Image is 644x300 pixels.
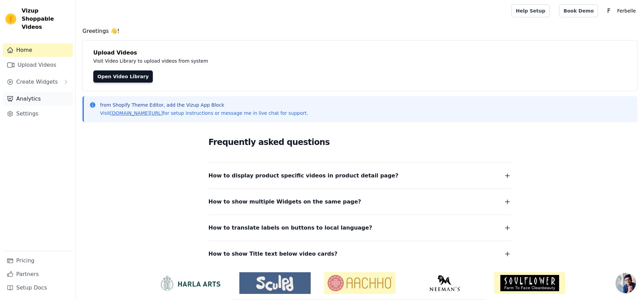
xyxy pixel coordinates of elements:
p: Visit Video Library to upload videos from system [93,57,396,65]
button: How to display product specific videos in product detail page? [209,171,511,180]
img: Vizup [5,14,16,24]
button: F Ferbelle [603,5,639,17]
span: How to show Title text below video cards? [209,249,338,259]
button: How to show Title text below video cards? [209,249,511,259]
p: Visit for setup instructions or message me in live chat for support. [100,110,308,116]
div: Conversa aberta [616,273,636,293]
h4: Greetings 👋! [82,27,637,35]
p: from Shopify Theme Editor, add the Vizup App Block [100,102,308,108]
p: Ferbelle [614,5,639,17]
span: How to display product specific videos in product detail page? [209,171,399,180]
img: Soulflower [494,272,565,294]
img: HarlaArts [154,275,226,291]
span: How to translate labels on buttons to local language? [209,223,372,233]
a: Help Setup [511,4,550,17]
a: Pricing [3,254,73,267]
text: F [607,7,611,14]
img: Neeman's [409,275,480,291]
a: [DOMAIN_NAME][URL] [110,110,163,116]
h4: Upload Videos [93,49,626,57]
span: Vizup Shoppable Videos [22,7,70,31]
a: Partners [3,267,73,281]
a: Setup Docs [3,281,73,295]
a: Analytics [3,92,73,106]
button: How to show multiple Widgets on the same page? [209,197,511,207]
button: Create Widgets [3,75,73,89]
a: Upload Videos [3,58,73,72]
button: How to translate labels on buttons to local language? [209,223,511,233]
a: Open Video Library [93,70,153,83]
a: Settings [3,107,73,121]
img: Aachho [324,272,396,294]
img: Sculpd US [239,275,311,291]
a: Home [3,43,73,57]
span: Create Widgets [16,78,58,86]
span: How to show multiple Widgets on the same page? [209,197,361,207]
a: Book Demo [559,4,598,17]
h2: Frequently asked questions [209,135,511,149]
